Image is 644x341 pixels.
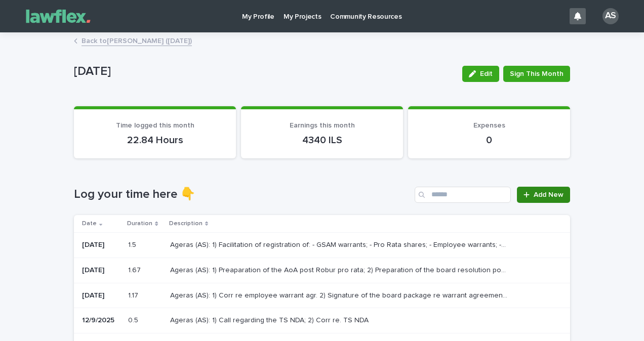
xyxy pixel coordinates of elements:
p: Duration [127,218,152,229]
tr: [DATE]1.671.67 Ageras (AS): 1) Preaparation of the AoA post Robur pro rata; 2) Preparation of the... [74,258,570,283]
img: Gnvw4qrBSHOAfo8VMhG6 [20,6,96,26]
p: [DATE] [82,241,120,249]
p: 0.5 [128,314,140,325]
p: 1.67 [128,264,143,275]
p: 4340 ILS [253,134,391,146]
span: Time logged this month [116,122,194,129]
tr: [DATE]1.171.17 Ageras (AS): 1) Corr re employee warrant agr. 2) Signature of the board package re... [74,283,570,308]
button: Edit [462,66,499,82]
span: Sign This Month [510,69,563,79]
p: Ageras (AS): 1) Call regarding the TS NDA; 2) Corr re. TS NDA [170,314,371,325]
h1: Log your time here 👇 [74,187,411,202]
p: Description [169,218,203,229]
p: [DATE] [82,291,120,300]
span: Earnings this month [290,122,355,129]
span: Expenses [473,122,505,129]
p: [DATE] [82,266,120,275]
tr: [DATE]1.51.5 Ageras (AS): 1) Facilitation of registration of: - GSAM warrants; - Pro Rata shares;... [74,232,570,258]
p: 1.5 [128,239,138,249]
p: 22.84 Hours [86,134,224,146]
p: Ageras (AS): 1) Facilitation of registration of: - GSAM warrants; - Pro Rata shares; - Employee w... [170,239,510,249]
p: Ageras (AS): 1) Preaparation of the AoA post Robur pro rata; 2) Preparation of the board resoluti... [170,264,510,275]
p: [DATE] [74,64,454,79]
p: 1.17 [128,289,140,300]
p: Ageras (AS): 1) Corr re employee warrant agr. 2) Signature of the board package re warrant agreem... [170,289,510,300]
p: 12/9/2025 [82,316,120,325]
a: Add New [517,187,570,203]
span: Add New [534,191,563,198]
input: Search [415,187,511,203]
span: Edit [480,70,493,77]
a: Back to[PERSON_NAME] ([DATE]) [82,34,192,46]
p: 0 [420,134,558,146]
div: AS [602,8,619,24]
tr: 12/9/20250.50.5 Ageras (AS): 1) Call regarding the TS NDA; 2) Corr re. TS NDAAgeras (AS): 1) Call... [74,308,570,333]
p: Date [82,218,97,229]
button: Sign This Month [503,66,570,82]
